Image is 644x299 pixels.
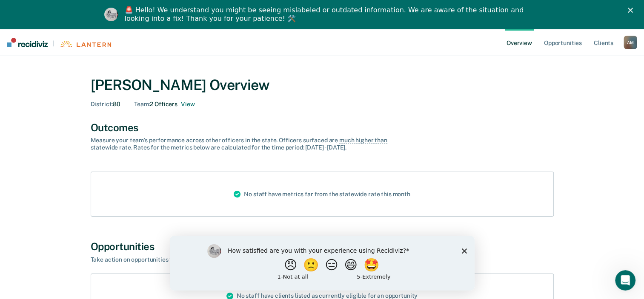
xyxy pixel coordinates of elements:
[104,8,118,21] img: Profile image for Kim
[505,29,534,56] a: Overview
[91,240,554,253] div: Opportunities
[125,6,527,23] div: 🚨 Hello! We understand you might be seeing mislabeled or outdated information. We are aware of th...
[91,101,113,107] span: District :
[91,256,389,263] div: Take action on opportunities that clients may be eligible for.
[7,38,111,47] a: |
[181,101,195,108] button: 2 officers on Alyssia Morales-Benson's Team
[91,137,389,151] div: Measure your team’s performance across other officer s in the state. Officer s surfaced are . Rat...
[615,270,635,291] iframe: Intercom live chat
[7,38,48,47] img: Recidiviz
[91,137,387,151] span: much higher than statewide rate
[628,8,636,13] div: Close
[624,36,637,49] div: A M
[91,101,121,108] div: 80
[592,29,615,56] a: Clients
[542,29,584,56] a: Opportunities
[60,41,111,47] img: Lantern
[134,101,150,107] span: Team :
[48,40,60,47] span: |
[227,172,417,216] div: No staff have metrics far from the statewide rate this month
[91,76,554,94] div: [PERSON_NAME] Overview
[91,121,554,134] div: Outcomes
[170,236,475,291] iframe: Survey by Kim from Recidiviz
[624,36,637,49] button: AM
[134,101,195,108] div: 2 Officers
